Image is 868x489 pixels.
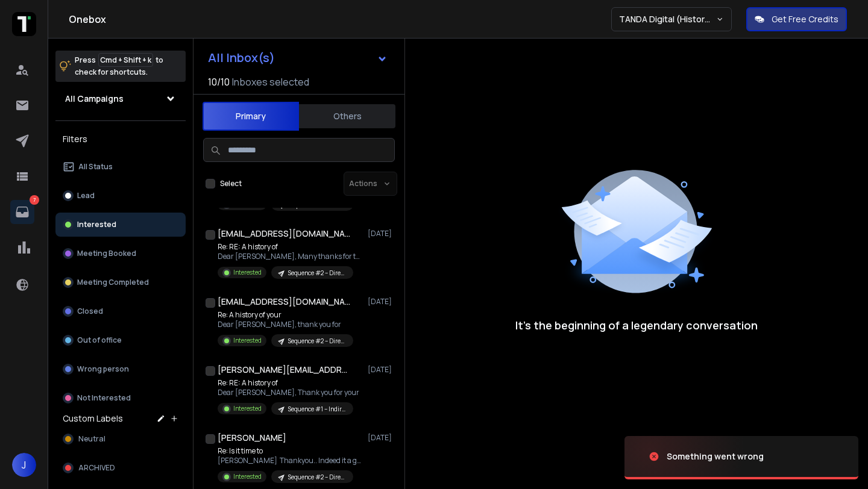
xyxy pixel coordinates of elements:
h1: [EMAIL_ADDRESS][DOMAIN_NAME] [218,296,350,308]
p: Wrong person [77,364,129,374]
p: 7 [30,195,39,205]
p: Out of office [77,335,122,345]
p: Lead [77,191,95,201]
p: Interested [233,336,262,345]
button: Meeting Completed [55,270,186,294]
h1: Onebox [69,12,611,26]
label: Select [220,179,242,188]
button: Get Free Credits [746,7,847,31]
p: Re: RE: A history of [218,242,362,252]
p: Dear [PERSON_NAME], thank you for [218,320,353,329]
p: [DATE] [368,297,395,307]
p: [DATE] [368,229,395,238]
button: Lead [55,184,186,208]
p: [DATE] [368,433,395,443]
button: Not Interested [55,386,186,410]
p: [DATE] [368,365,395,375]
button: Out of office [55,328,186,352]
p: Re: A history of your [218,310,353,320]
h3: Filters [55,131,186,148]
button: Interested [55,213,186,237]
p: All Status [78,162,113,172]
p: Sequence #2 – Direct Sequence [288,337,346,346]
h1: [PERSON_NAME][EMAIL_ADDRESS][DOMAIN_NAME] [218,364,350,376]
a: 7 [10,200,34,224]
button: Meeting Booked [55,241,186,266]
p: Sequence #2 – Direct Sequence [288,473,346,482]
p: Re: Is it time to [218,446,362,456]
img: logo [12,12,36,36]
p: Interested [233,268,262,277]
h1: All Campaigns [65,93,124,105]
h3: Inboxes selected [232,75,309,89]
p: Get Free Credits [772,13,838,25]
p: Dear [PERSON_NAME], Many thanks for taking [218,252,362,261]
button: All Campaigns [55,87,186,111]
p: Closed [77,307,103,316]
p: Interested [77,220,116,229]
h1: [EMAIL_ADDRESS][DOMAIN_NAME] [218,228,350,240]
p: Sequence #1 – Indirect Sequence_170725 [288,405,346,414]
span: 10 / 10 [208,75,230,89]
button: Closed [55,299,186,323]
p: Re: RE: A history of [218,378,359,388]
p: Sequence #2 – Direct Sequence [288,269,346,278]
p: TANDA Digital (Historic Productions) [619,13,716,25]
p: Meeting Booked [77,249,136,258]
button: J [12,453,36,477]
p: Not Interested [77,393,131,403]
p: Meeting Completed [77,278,149,287]
button: All Inbox(s) [198,46,397,70]
h1: All Inbox(s) [208,52,275,64]
img: image [624,424,745,489]
span: Neutral [78,434,105,444]
span: Cmd + Shift + k [98,53,153,67]
p: Dear [PERSON_NAME], Thank you for your [218,388,359,397]
h1: [PERSON_NAME] [218,432,286,444]
p: Interested [233,404,262,413]
p: Press to check for shortcuts. [75,54,163,78]
button: Primary [203,102,299,131]
p: Interested [233,472,262,481]
div: Something went wrong [667,450,764,463]
button: All Status [55,155,186,179]
span: ARCHIVED [78,463,115,473]
button: Wrong person [55,357,186,381]
p: [PERSON_NAME] Thankyou.. Indeed it a great piece [218,456,362,466]
p: It’s the beginning of a legendary conversation [515,317,758,334]
button: ARCHIVED [55,456,186,480]
button: Others [299,103,395,129]
button: Neutral [55,427,186,451]
h3: Custom Labels [63,413,123,425]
